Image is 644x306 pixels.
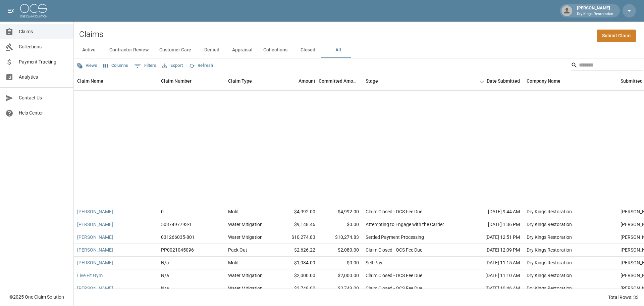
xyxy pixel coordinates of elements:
[19,43,68,50] span: Collections
[608,294,639,301] div: Total Rows: 33
[463,257,523,269] div: [DATE] 11:15 AM
[74,42,644,58] div: dynamic tabs
[597,30,636,42] a: Submit Claim
[574,5,616,17] div: [PERSON_NAME]
[293,42,323,58] button: Closed
[463,244,523,257] div: [DATE] 12:09 PM
[275,231,319,244] div: $10,274.83
[228,234,263,241] div: Water Mitigation
[527,208,572,215] div: Dry Kings Restoration
[77,72,103,90] div: Claim Name
[19,110,68,117] span: Help Center
[463,269,523,282] div: [DATE] 11:10 AM
[77,208,113,215] a: [PERSON_NAME]
[161,72,192,90] div: Claim Number
[77,247,113,253] a: [PERSON_NAME]
[319,244,362,257] div: $2,080.00
[319,282,362,295] div: $3,749.00
[527,234,572,241] div: Dry Kings Restoration
[161,285,169,292] div: N/a
[362,72,463,90] div: Stage
[161,208,164,215] div: 0
[197,42,227,58] button: Denied
[258,42,293,58] button: Collections
[77,221,113,228] a: [PERSON_NAME]
[228,285,263,292] div: Water Mitigation
[74,42,104,58] button: Active
[366,247,422,253] div: Claim Closed - OCS Fee Due
[463,282,523,295] div: [DATE] 10:46 AM
[319,257,362,269] div: $0.00
[366,259,382,266] div: Self Pay
[132,60,158,71] button: Show filters
[102,60,130,71] button: Select columns
[366,208,422,215] div: Claim Closed - OCS Fee Due
[161,60,184,71] button: Export
[77,272,103,279] a: Live Fit Gym
[319,72,359,90] div: Committed Amount
[323,42,353,58] button: All
[275,282,319,295] div: $3,749.00
[319,269,362,282] div: $2,000.00
[104,42,154,58] button: Contractor Review
[161,272,169,279] div: N/a
[463,231,523,244] div: [DATE] 12:51 PM
[20,4,47,17] img: ocs-logo-white-transparent.png
[77,285,113,292] a: [PERSON_NAME]
[366,72,378,90] div: Stage
[487,72,520,90] div: Date Submitted
[527,221,572,228] div: Dry Kings Restoration
[299,72,315,90] div: Amount
[527,285,572,292] div: Dry Kings Restoration
[366,285,422,292] div: Claim Closed - OCS Fee Due
[319,72,362,90] div: Committed Amount
[275,244,319,257] div: $2,626.22
[227,42,258,58] button: Appraisal
[158,72,225,90] div: Claim Number
[154,42,197,58] button: Customer Care
[527,72,560,90] div: Company Name
[366,272,422,279] div: Claim Closed - OCS Fee Due
[19,94,68,101] span: Contact Us
[275,269,319,282] div: $2,000.00
[366,221,444,228] div: Attempting to Engage with the Carrier
[161,221,192,228] div: 5037497793-1
[477,76,487,86] button: Sort
[275,206,319,218] div: $4,992.00
[161,259,169,266] div: N/a
[19,28,68,35] span: Claims
[228,208,238,215] div: Mold
[571,60,643,72] div: Search
[228,259,238,266] div: Mold
[366,234,424,241] div: Settled Payment Processing
[527,272,572,279] div: Dry Kings Restoration
[79,30,103,39] h2: Claims
[275,72,319,90] div: Amount
[319,206,362,218] div: $4,992.00
[19,74,68,81] span: Analytics
[225,72,275,90] div: Claim Type
[527,247,572,253] div: Dry Kings Restoration
[187,60,215,71] button: Refresh
[228,72,252,90] div: Claim Type
[319,218,362,231] div: $0.00
[161,234,195,241] div: 031266035-801
[228,221,263,228] div: Water Mitigation
[577,11,613,17] p: Dry Kings Restoration
[463,218,523,231] div: [DATE] 1:36 PM
[4,4,17,17] button: open drawer
[77,234,113,241] a: [PERSON_NAME]
[275,218,319,231] div: $9,148.46
[463,72,523,90] div: Date Submitted
[523,72,617,90] div: Company Name
[77,259,113,266] a: [PERSON_NAME]
[275,257,319,269] div: $1,934.09
[19,58,68,65] span: Payment Tracking
[527,259,572,266] div: Dry Kings Restoration
[228,247,247,253] div: Pack Out
[75,60,99,71] button: Views
[228,272,263,279] div: Water Mitigation
[9,294,64,300] div: © 2025 One Claim Solution
[463,206,523,218] div: [DATE] 9:44 AM
[74,72,158,90] div: Claim Name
